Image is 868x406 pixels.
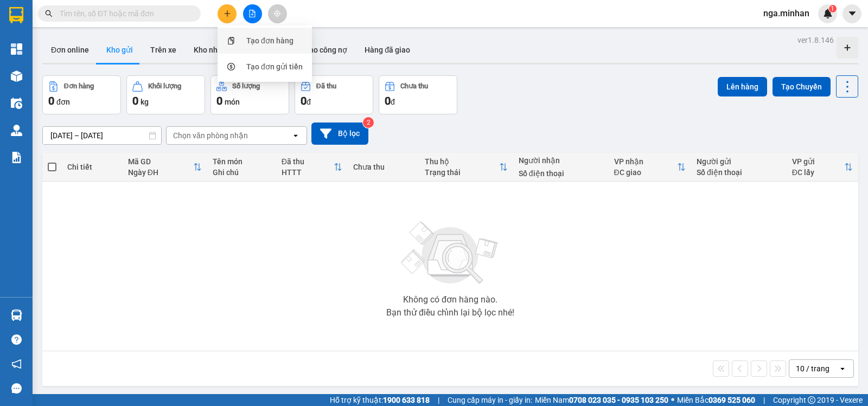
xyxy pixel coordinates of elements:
img: dashboard-icon [11,43,22,55]
div: VP nhận [614,157,677,166]
div: Chưa thu [353,163,414,171]
input: Tìm tên, số ĐT hoặc mã đơn [60,8,188,20]
div: Chưa thu [400,82,428,90]
svg: open [291,131,300,140]
span: notification [11,359,22,369]
button: Bộ lọc [311,123,368,145]
span: Hỗ trợ kỹ thuật: [330,394,430,406]
div: 10 / trang [796,363,829,374]
span: 0 [301,94,307,107]
span: đơn [56,98,70,106]
span: snippets [227,37,235,44]
span: đ [391,98,395,106]
div: Đã thu [282,157,334,166]
sup: 1 [829,5,837,12]
span: plus [224,10,231,17]
div: VP gửi [792,157,844,166]
span: Miền Bắc [677,394,755,406]
th: Toggle SortBy [787,153,858,182]
div: HTTT [282,168,334,177]
div: Ghi chú [213,168,271,177]
div: Tạo đơn hàng [246,35,293,47]
span: 0 [216,94,222,107]
span: | [763,394,765,406]
th: Toggle SortBy [609,153,691,182]
span: đ [307,98,311,106]
button: Đơn online [42,37,98,63]
button: Trên xe [142,37,185,63]
button: plus [218,4,237,23]
div: Bạn thử điều chỉnh lại bộ lọc nhé! [386,308,514,317]
svg: open [838,364,847,373]
img: svg+xml;base64,PHN2ZyBjbGFzcz0ibGlzdC1wbHVnX19zdmciIHhtbG5zPSJodHRwOi8vd3d3LnczLm9yZy8yMDAwL3N2Zy... [396,215,505,291]
img: warehouse-icon [11,70,22,82]
div: Tên món [213,157,271,166]
span: 0 [132,94,138,107]
div: ĐC giao [614,168,677,177]
img: warehouse-icon [11,125,22,136]
button: file-add [243,4,262,23]
button: Đã thu0đ [295,75,373,114]
span: question-circle [11,334,22,345]
div: Trạng thái [425,168,499,177]
div: Ngày ĐH [128,168,193,177]
span: caret-down [847,9,857,18]
sup: 2 [363,117,374,128]
div: Người gửi [697,157,781,166]
button: Khối lượng0kg [126,75,205,114]
button: Số lượng0món [210,75,289,114]
div: Chi tiết [67,163,117,171]
span: Cung cấp máy in - giấy in: [448,394,532,406]
button: Tạo Chuyến [773,77,831,96]
th: Toggle SortBy [123,153,207,182]
img: warehouse-icon [11,98,22,109]
span: aim [273,10,281,17]
button: Kho nhận [185,37,235,63]
input: Select a date range. [43,127,161,144]
div: ver 1.8.146 [797,34,834,46]
div: Tạo kho hàng mới [837,37,858,59]
span: nga.minhan [755,7,818,20]
span: 1 [831,5,834,12]
button: aim [268,4,287,23]
button: Kho gửi [98,37,142,63]
div: Số điện thoại [519,169,603,178]
div: ĐC lấy [792,168,844,177]
span: Miền Nam [535,394,668,406]
div: Mã GD [128,157,193,166]
button: caret-down [843,4,861,23]
span: 0 [48,94,54,107]
strong: 1900 633 818 [383,396,430,404]
span: 0 [385,94,391,107]
button: Chưa thu0đ [379,75,457,114]
span: dollar-circle [227,63,235,70]
div: Số điện thoại [697,168,781,177]
div: Tạo đơn gửi tiền [246,61,303,73]
span: | [438,394,439,406]
div: Đã thu [316,82,336,90]
button: Kho công nợ [296,37,356,63]
div: Người nhận [519,156,603,165]
button: Đơn hàng0đơn [42,75,121,114]
div: Khối lượng [148,82,181,90]
span: món [225,98,240,106]
div: Đơn hàng [64,82,94,90]
th: Toggle SortBy [276,153,348,182]
strong: 0369 525 060 [709,396,755,404]
img: logo-vxr [9,7,23,23]
button: Hàng đã giao [356,37,419,63]
span: message [11,383,22,394]
span: file-add [248,10,256,17]
img: warehouse-icon [11,310,22,321]
span: search [45,10,53,17]
th: Toggle SortBy [419,153,513,182]
div: Chọn văn phòng nhận [173,130,248,141]
div: Không có đơn hàng nào. [403,295,497,304]
div: Số lượng [232,82,260,90]
div: Thu hộ [425,157,499,166]
strong: 0708 023 035 - 0935 103 250 [569,396,668,404]
img: icon-new-feature [823,9,833,18]
span: copyright [808,396,815,404]
span: ⚪️ [671,398,674,402]
button: Lên hàng [718,77,767,96]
